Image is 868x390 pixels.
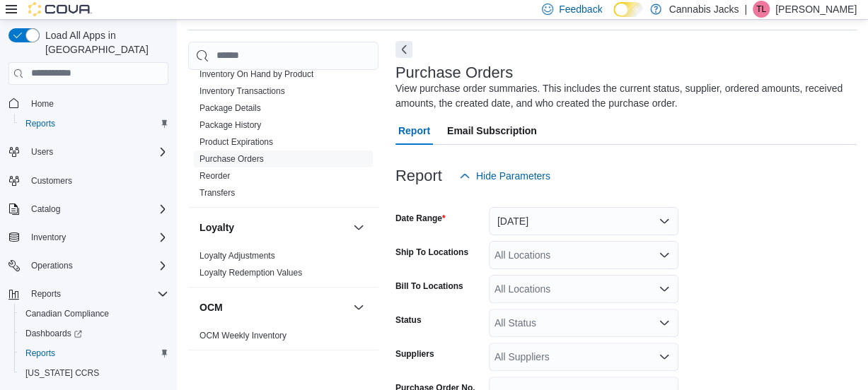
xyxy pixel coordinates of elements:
[20,325,168,342] span: Dashboards
[395,81,850,111] div: View purchase order summaries. This includes the current status, supplier, ordered amounts, recei...
[31,98,54,110] span: Home
[559,2,602,16] span: Feedback
[14,304,174,324] button: Canadian Compliance
[20,365,168,382] span: Washington CCRS
[350,362,367,379] button: Pricing
[395,348,434,360] label: Suppliers
[25,229,71,246] button: Inventory
[199,103,261,113] a: Package Details
[659,249,670,261] button: Open list of options
[395,213,446,224] label: Date Range
[199,69,313,79] a: Inventory On Hand by Product
[3,93,174,114] button: Home
[20,115,61,132] a: Reports
[31,203,60,215] span: Catalog
[395,314,422,326] label: Status
[395,247,468,258] label: Ship To Locations
[395,41,412,58] button: Next
[199,136,273,148] span: Product Expirations
[20,115,168,132] span: Reports
[20,345,61,362] a: Reports
[25,201,66,218] button: Catalog
[350,219,367,236] button: Loyalty
[199,188,235,198] a: Transfers
[25,348,55,359] span: Reports
[659,283,670,295] button: Open list of options
[3,142,174,162] button: Users
[199,300,223,314] h3: OCM
[25,143,59,160] button: Users
[395,167,442,184] h3: Report
[20,345,168,362] span: Reports
[25,118,55,129] span: Reports
[25,172,168,189] span: Customers
[25,328,82,339] span: Dashboards
[14,363,174,383] button: [US_STATE] CCRS
[3,284,174,304] button: Reports
[199,171,230,181] a: Reorder
[40,28,168,57] span: Load All Apps in [GEOGRAPHIC_DATA]
[199,120,261,130] a: Package History
[199,220,347,235] button: Loyalty
[199,154,264,164] a: Purchase Orders
[659,351,670,362] button: Open list of options
[31,175,72,187] span: Customers
[3,227,174,247] button: Inventory
[25,229,168,246] span: Inventory
[453,162,556,190] button: Hide Parameters
[199,85,285,97] span: Inventory Transactions
[199,86,285,96] a: Inventory Transactions
[775,1,857,18] p: [PERSON_NAME]
[14,114,174,134] button: Reports
[199,119,261,131] span: Package History
[25,257,79,274] button: Operations
[489,207,678,235] button: [DATE]
[199,220,234,235] h3: Loyalty
[25,285,66,302] button: Reports
[199,268,302,278] a: Loyalty Redemption Values
[199,102,261,114] span: Package Details
[350,299,367,316] button: OCM
[395,64,513,81] h3: Purchase Orders
[3,256,174,276] button: Operations
[31,146,53,158] span: Users
[669,1,739,18] p: Cannabis Jacks
[31,232,66,243] span: Inventory
[20,325,88,342] a: Dashboards
[199,137,273,147] a: Product Expirations
[199,153,264,165] span: Purchase Orders
[25,143,168,160] span: Users
[28,2,92,16] img: Cova
[476,169,550,183] span: Hide Parameters
[25,308,109,319] span: Canadian Compliance
[199,267,302,278] span: Loyalty Redemption Values
[25,285,168,302] span: Reports
[25,172,78,189] a: Customers
[199,170,230,182] span: Reorder
[613,2,643,17] input: Dark Mode
[398,117,430,145] span: Report
[199,187,235,199] span: Transfers
[3,199,174,219] button: Catalog
[14,324,174,343] a: Dashboards
[25,257,168,274] span: Operations
[188,247,378,287] div: Loyalty
[3,170,174,191] button: Customers
[25,95,168,112] span: Home
[199,331,287,341] a: OCM Weekly Inventory
[25,367,99,379] span: [US_STATE] CCRS
[14,343,174,363] button: Reports
[199,300,347,314] button: OCM
[659,317,670,329] button: Open list of options
[199,69,313,80] span: Inventory On Hand by Product
[20,365,105,382] a: [US_STATE] CCRS
[395,280,463,292] label: Bill To Locations
[20,305,168,322] span: Canadian Compliance
[25,201,168,218] span: Catalog
[31,260,73,271] span: Operations
[188,327,378,350] div: OCM
[756,1,766,18] span: TL
[25,95,59,112] a: Home
[744,1,747,18] p: |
